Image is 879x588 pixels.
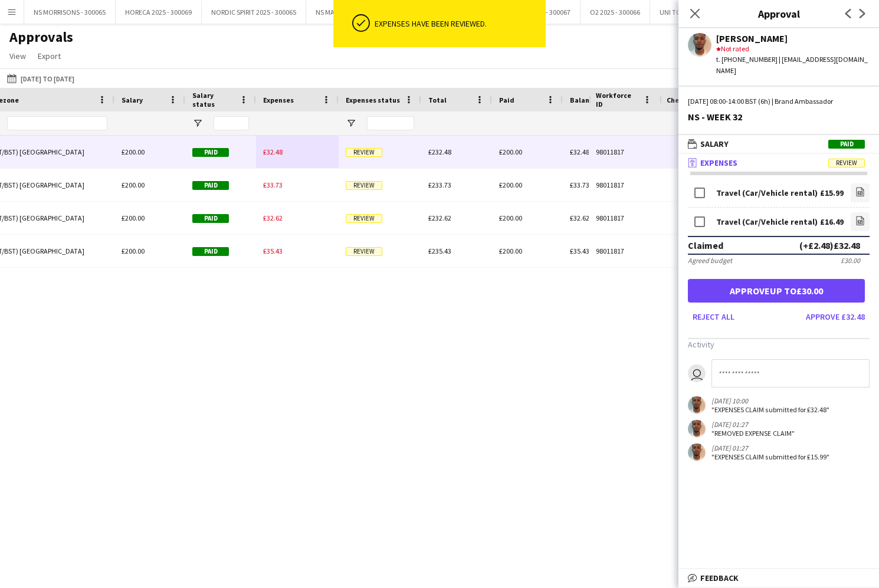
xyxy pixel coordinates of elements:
[428,247,451,255] span: £235.43
[570,180,589,189] span: £33.73
[589,136,660,168] div: 98011817
[688,420,706,438] app-user-avatar: Toheeb oladimeji
[589,202,660,234] div: 98011817
[667,96,695,104] span: Check-In
[346,247,382,256] span: Review
[346,96,400,104] span: Expenses status
[263,213,283,222] span: £32.62
[5,48,31,64] a: View
[700,139,729,149] span: Salary
[346,118,356,129] button: Open Filter Menu
[580,1,650,24] button: O2 2025 - 300066
[263,180,283,189] span: £33.73
[716,33,870,44] div: [PERSON_NAME]
[263,247,283,255] span: £35.43
[367,116,414,130] input: Expenses status Filter Input
[122,180,145,189] span: £200.00
[192,214,229,223] span: Paid
[688,396,706,414] app-user-avatar: Toheeb oladimeji
[700,157,737,168] span: Expenses
[570,147,589,156] span: £32.48
[828,140,865,149] span: Paid
[678,569,879,587] mat-expansion-panel-header: Feedback
[24,1,116,24] button: NS MORRISONS - 300065
[688,444,706,461] app-user-avatar: Toheeb oladimeji
[589,235,660,267] div: 98011817
[716,189,818,198] div: Travel (Car/Vehicle rental)
[711,396,829,405] div: [DATE] 10:00
[596,91,638,109] span: Workforce ID
[33,48,65,64] a: Export
[428,213,451,222] span: £232.62
[428,180,451,189] span: £233.73
[116,1,202,24] button: HORECA 2025 - 300069
[122,247,145,255] span: £200.00
[346,181,382,190] span: Review
[428,96,447,104] span: Total
[346,214,382,223] span: Review
[589,169,660,201] div: 98011817
[678,135,879,153] mat-expansion-panel-header: SalaryPaid
[38,51,61,61] span: Export
[214,116,249,130] input: Salary status Filter Input
[346,148,382,157] span: Review
[499,180,522,189] span: £200.00
[192,118,203,129] button: Open Filter Menu
[202,1,306,24] button: NORDIC SPIRIT 2025 - 300065
[499,147,522,156] span: £200.00
[678,172,879,477] div: ExpensesReview
[192,148,229,157] span: Paid
[820,218,844,226] div: £16.49
[688,239,723,251] div: Claimed
[711,420,795,429] div: [DATE] 01:27
[700,573,739,583] span: Feedback
[711,405,829,414] div: "EXPENSES CLAIM submitted for £32.48"
[678,154,879,172] mat-expansion-panel-header: ExpensesReview
[688,339,870,350] h3: Activity
[5,71,77,86] button: [DATE] to [DATE]
[799,239,860,251] div: (+£2.48) £32.48
[828,159,865,167] span: Review
[9,51,26,61] span: View
[711,429,795,438] div: "REMOVED EXPENSE CLAIM"
[570,213,589,222] span: £32.62
[716,218,818,226] div: Travel (Car/Vehicle rental)
[306,1,410,24] button: NS MANAGERS 2025 - 300065
[192,247,229,256] span: Paid
[688,307,739,326] button: Reject all
[688,111,870,122] div: NS - WEEK 32
[688,256,732,265] div: Agreed budget
[688,279,865,303] button: Approveup to£30.00
[428,147,451,156] span: £232.48
[122,147,145,156] span: £200.00
[122,96,143,104] span: Salary
[678,6,879,21] h3: Approval
[499,247,522,255] span: £200.00
[263,147,283,156] span: £32.48
[263,96,294,104] span: Expenses
[688,96,870,107] div: [DATE] 08:00-14:00 BST (6h) | Brand Ambassador
[499,213,522,222] span: £200.00
[192,91,235,109] span: Salary status
[375,18,541,29] div: Expenses have been reviewed.
[570,247,589,255] span: £35.43
[122,213,145,222] span: £200.00
[192,181,229,190] span: Paid
[841,256,860,265] div: £30.00
[801,307,870,326] button: Approve £32.48
[716,44,870,54] div: Not rated
[716,54,870,75] div: t. [PHONE_NUMBER] | [EMAIL_ADDRESS][DOMAIN_NAME]
[570,96,597,104] span: Balance
[7,116,107,130] input: Timezone Filter Input
[499,96,514,104] span: Paid
[650,1,726,24] button: UNI TOUR - 300067
[711,452,829,461] div: "EXPENSES CLAIM submitted for £15.99"
[711,444,829,452] div: [DATE] 01:27
[820,189,844,198] div: £15.99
